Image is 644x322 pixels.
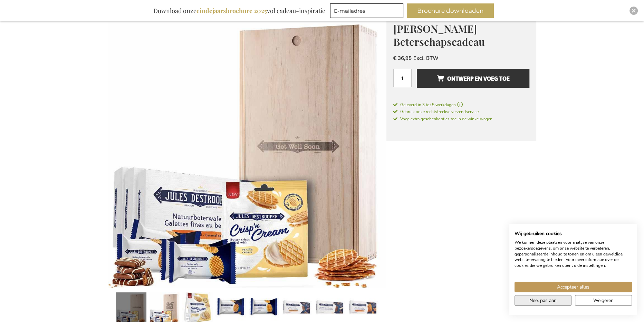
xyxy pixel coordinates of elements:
p: We kunnen deze plaatsen voor analyse van onze bezoekersgegevens, om onze website te verbeteren, g... [515,240,632,269]
button: Accepteer alle cookies [515,282,632,292]
div: Download onze vol cadeau-inspiratie [150,3,328,18]
a: Geleverd in 3 tot 5 werkdagen [393,102,529,108]
a: Gebruik onze rechtstreekse verzendservice [393,108,529,115]
form: marketing offers and promotions [330,3,405,20]
span: Weigeren [593,297,614,304]
button: Alle cookies weigeren [575,295,632,306]
button: Pas cookie voorkeuren aan [515,295,571,306]
span: Nee, pas aan [529,297,557,304]
span: [PERSON_NAME] Beterschapscadeau [393,22,485,49]
span: Voeg extra geschenkopties toe in de winkelwagen [393,116,492,122]
span: Ontwerp en voeg toe [436,73,509,84]
b: eindejaarsbrochure 2025 [196,7,267,15]
img: Jules Destrooper Get Well Comforts [108,10,386,288]
button: Ontwerp en voeg toe [417,69,529,88]
span: Gebruik onze rechtstreekse verzendservice [393,109,479,114]
span: Excl. BTW [413,55,439,62]
span: € 36,95 [393,55,412,62]
input: Aantal [393,69,412,87]
a: Voeg extra geschenkopties toe in de winkelwagen [393,115,529,122]
span: Accepteer alles [557,283,589,291]
div: Close [629,7,638,15]
button: Brochure downloaden [407,3,494,18]
img: Close [632,9,636,13]
h2: Wij gebruiken cookies [515,231,632,237]
input: E-mailadres [330,3,403,18]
